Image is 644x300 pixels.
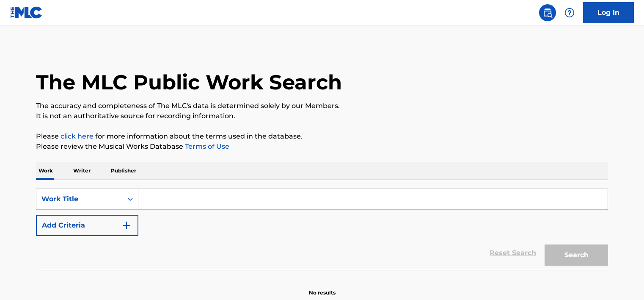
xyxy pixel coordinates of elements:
[36,111,608,121] p: It is not an authoritative source for recording information.
[583,2,634,23] a: Log In
[36,131,608,142] p: Please for more information about the terms used in the database.
[108,162,139,180] p: Publisher
[542,8,553,18] img: search
[309,279,336,297] p: No results
[36,142,608,152] p: Please review the Musical Works Database
[36,189,608,270] form: Search Form
[41,194,118,204] div: Work Title
[121,220,132,231] img: 9d2ae6d4665cec9f34b9.svg
[561,4,578,21] div: Help
[61,132,94,140] a: click here
[564,8,575,18] img: help
[36,101,608,111] p: The accuracy and completeness of The MLC's data is determined solely by our Members.
[36,215,138,236] button: Add Criteria
[539,4,556,21] a: Public Search
[71,162,93,180] p: Writer
[36,162,55,180] p: Work
[183,142,229,150] a: Terms of Use
[10,6,43,19] img: MLC Logo
[36,69,342,95] h1: The MLC Public Work Search
[602,259,644,300] iframe: Chat Widget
